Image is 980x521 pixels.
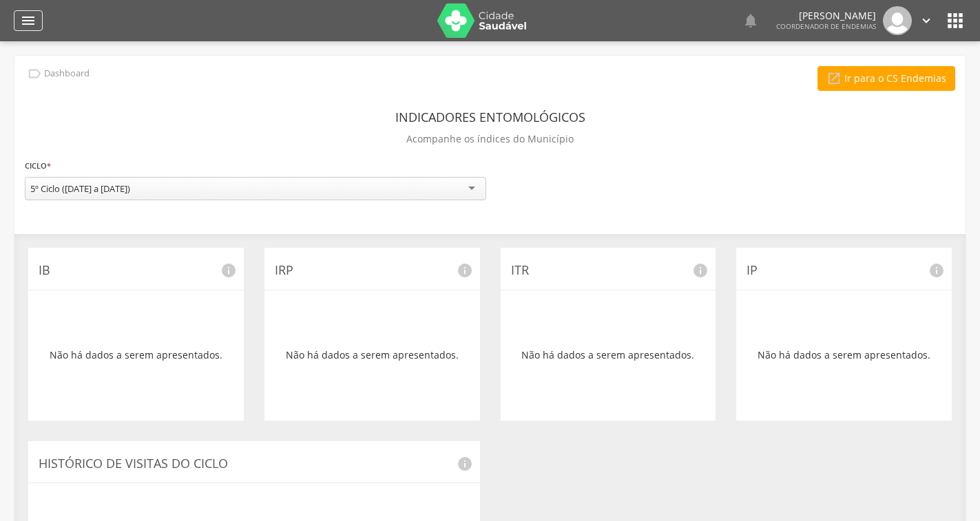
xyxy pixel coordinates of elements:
p: IB [39,262,233,279]
div: 5º Ciclo ([DATE] a [DATE]) [30,182,130,195]
div: Não há dados a serem apresentados. [275,301,470,410]
p: Histórico de Visitas do Ciclo [39,455,470,473]
i:  [944,10,966,32]
i: info [220,262,237,279]
p: IP [747,262,941,279]
div: Não há dados a serem apresentados. [511,301,706,410]
i: info [457,262,473,279]
span: Coordenador de Endemias [776,21,876,31]
i: info [928,262,945,279]
p: [PERSON_NAME] [776,11,876,21]
i:  [20,12,37,29]
a:  [919,6,934,35]
p: ITR [511,262,706,279]
i:  [826,71,842,86]
a:  [742,6,759,35]
i:  [27,66,42,81]
div: Não há dados a serem apresentados. [39,301,233,410]
i:  [742,12,759,29]
p: Acompanhe os índices do Município [406,129,574,149]
label: Ciclo [25,158,51,173]
a: Ir para o CS Endemias [817,66,955,91]
i: info [692,262,709,279]
a:  [14,10,43,31]
i:  [919,13,934,28]
header: Indicadores Entomológicos [395,105,585,129]
p: Dashboard [44,68,90,79]
p: IRP [275,262,470,279]
div: Não há dados a serem apresentados. [747,301,941,410]
i: info [457,456,473,472]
